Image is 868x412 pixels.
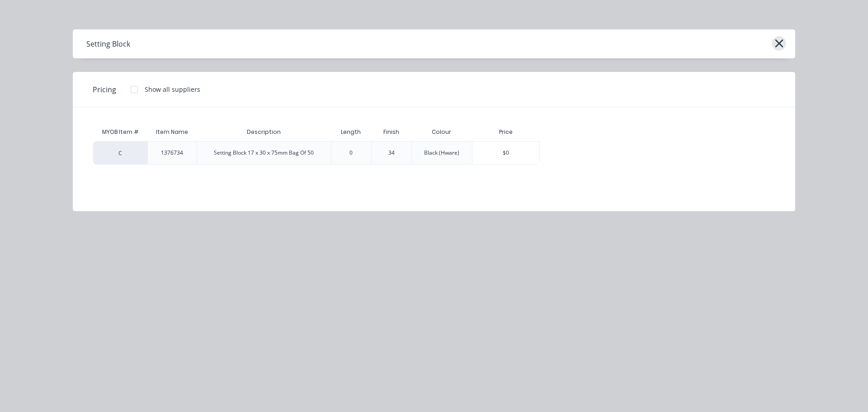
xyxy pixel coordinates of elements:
div: Price [472,123,540,141]
div: $0 [472,142,539,164]
div: Black (Hware) [424,149,459,157]
div: Show all suppliers [145,85,200,94]
div: MYOB Item # [93,123,147,141]
div: 34 [388,149,395,157]
span: Pricing [93,84,116,95]
div: Description [240,121,288,143]
div: Finish [376,121,406,143]
div: 1376734 [161,149,183,157]
div: Colour [425,121,458,143]
div: Setting Block 17 x 30 x 75mm Bag Of 50 [214,149,314,157]
div: C [93,141,147,165]
div: Item Name [149,121,195,143]
div: Length [334,121,368,143]
div: 0 [349,149,353,157]
div: Setting Block [86,38,130,49]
